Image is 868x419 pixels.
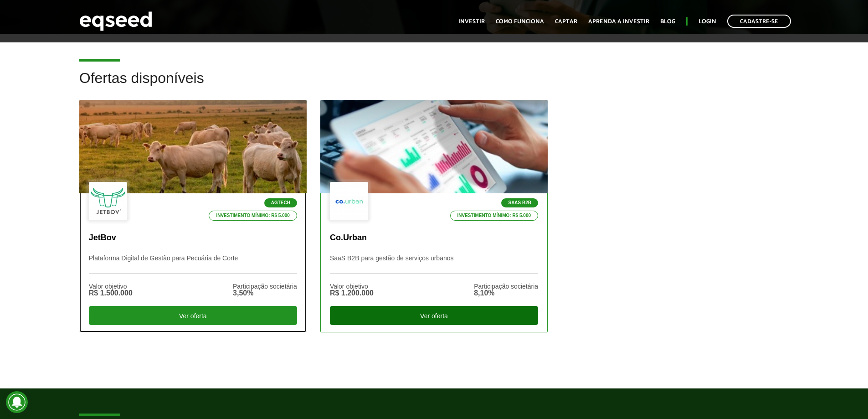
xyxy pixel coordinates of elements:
p: Agtech [264,198,297,207]
div: R$ 1.200.000 [330,290,374,297]
a: Captar [555,19,577,25]
div: Participação societária [233,283,297,290]
div: 3,50% [233,290,297,297]
div: Participação societária [474,283,538,290]
a: Aprenda a investir [588,19,649,25]
h2: Ofertas disponíveis [79,70,789,100]
a: Investir [458,19,485,25]
p: Co.Urban [330,233,538,243]
p: Investimento mínimo: R$ 5.000 [450,211,539,221]
div: Ver oferta [89,306,297,325]
a: Como funciona [496,19,544,25]
a: Agtech Investimento mínimo: R$ 5.000 JetBov Plataforma Digital de Gestão para Pecuária de Corte V... [79,100,307,332]
div: R$ 1.500.000 [89,290,133,297]
a: Login [699,19,716,25]
img: EqSeed [79,9,152,33]
div: Valor objetivo [330,283,374,290]
div: Ver oferta [330,306,538,325]
div: 8,10% [474,290,538,297]
div: Valor objetivo [89,283,133,290]
p: Investimento mínimo: R$ 5.000 [209,211,297,221]
a: Blog [660,19,675,25]
a: SaaS B2B Investimento mínimo: R$ 5.000 Co.Urban SaaS B2B para gestão de serviços urbanos Valor ob... [320,100,548,332]
p: Plataforma Digital de Gestão para Pecuária de Corte [89,254,297,274]
a: Cadastre-se [727,15,791,28]
p: JetBov [89,233,297,243]
p: SaaS B2B [501,198,538,207]
p: SaaS B2B para gestão de serviços urbanos [330,254,538,274]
